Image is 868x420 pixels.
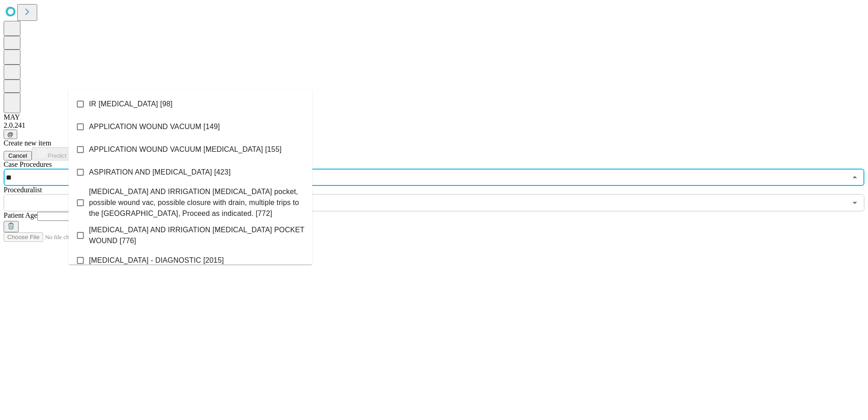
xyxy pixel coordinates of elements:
button: Open [848,196,861,209]
button: Predict [32,147,74,160]
span: [MEDICAL_DATA] AND IRRIGATION [MEDICAL_DATA] POCKET WOUND [776] [89,225,305,246]
button: Close [848,171,861,184]
span: [MEDICAL_DATA] AND IRRIGATION [MEDICAL_DATA] pocket, possible wound vac, possible closure with dr... [89,186,305,219]
button: @ [4,130,17,139]
span: IR [MEDICAL_DATA] [98] [89,99,173,110]
button: Cancel [4,151,32,160]
div: 2.0.241 [4,121,864,130]
span: ASPIRATION AND [MEDICAL_DATA] [423] [89,167,231,178]
span: Patient Age [4,211,37,219]
div: MAY [4,113,864,121]
span: Scheduled Procedure [4,160,52,168]
span: Create new item [4,139,51,147]
span: Cancel [8,152,27,159]
span: Proceduralist [4,186,42,194]
span: APPLICATION WOUND VACUUM [149] [89,121,220,132]
span: Predict [48,152,66,159]
span: [MEDICAL_DATA] - DIAGNOSTIC [2015] [89,255,224,266]
span: APPLICATION WOUND VACUUM [MEDICAL_DATA] [155] [89,144,281,155]
span: @ [7,131,14,138]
